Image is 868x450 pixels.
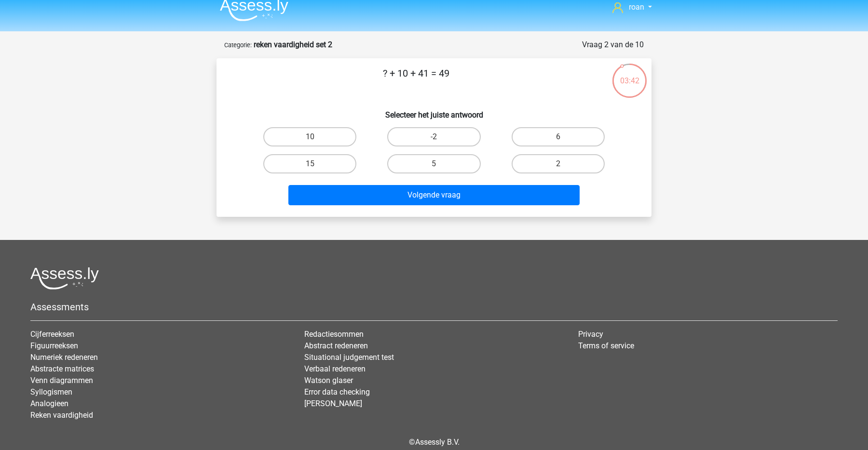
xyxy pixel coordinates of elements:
div: Vraag 2 van de 10 [582,39,644,51]
small: Categorie: [224,41,252,49]
label: 5 [387,154,480,173]
div: 03:42 [611,63,648,87]
a: Abstracte matrices [30,364,94,373]
label: 10 [263,127,356,146]
a: Numeriek redeneren [30,353,98,362]
label: 2 [512,154,605,173]
a: roan [609,1,656,13]
p: ? + 10 + 41 = 49 [232,66,600,95]
h6: Selecteer het juiste antwoord [232,103,636,119]
label: 15 [263,154,356,173]
label: 6 [512,127,605,146]
a: Verbaal redeneren [304,364,366,373]
a: Watson glaser [304,376,353,385]
a: Situational judgement test [304,353,394,362]
span: roan [629,2,644,12]
a: Terms of service [578,341,634,350]
label: -2 [387,127,480,146]
a: [PERSON_NAME] [304,399,362,408]
a: Error data checking [304,387,370,397]
a: Venn diagrammen [30,376,93,385]
a: Reken vaardigheid [30,410,93,420]
a: Figuurreeksen [30,341,78,350]
a: Cijferreeksen [30,330,74,339]
a: Redactiesommen [304,330,364,339]
a: Privacy [578,330,603,339]
strong: reken vaardigheid set 2 [254,40,332,49]
a: Analogieen [30,399,68,408]
img: Assessly logo [30,267,99,290]
a: Syllogismen [30,387,72,397]
a: Assessly B.V. [415,437,460,447]
a: Abstract redeneren [304,341,368,350]
button: Volgende vraag [288,185,580,205]
h5: Assessments [30,301,838,313]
